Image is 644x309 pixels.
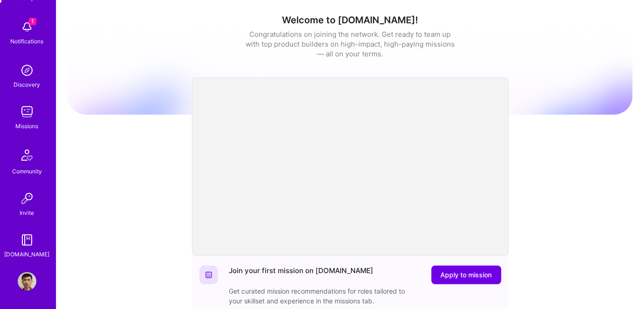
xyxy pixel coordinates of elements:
span: Apply to mission [441,270,492,280]
a: User Avatar [15,272,39,291]
div: Get curated mission recommendations for roles tailored to your skillset and experience in the mis... [229,286,416,306]
div: Join your first mission on [DOMAIN_NAME] [229,266,374,284]
div: [DOMAIN_NAME] [5,249,50,259]
div: Congratulations on joining the network. Get ready to team up with top product builders on high-im... [246,29,455,59]
span: 1 [29,18,36,25]
div: Discovery [14,80,41,89]
img: teamwork [18,103,36,121]
div: Invite [20,208,34,218]
iframe: video [192,77,509,256]
div: Notifications [11,36,44,46]
img: guide book [18,231,36,249]
img: User Avatar [18,272,36,291]
div: Missions [16,121,39,131]
img: Invite [18,189,36,208]
img: discovery [18,61,36,80]
h1: Welcome to [DOMAIN_NAME]! [68,14,633,26]
button: Apply to mission [432,266,501,284]
img: bell [18,18,36,36]
img: Community [16,144,38,166]
div: Community [12,166,42,176]
img: Website [205,271,212,279]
